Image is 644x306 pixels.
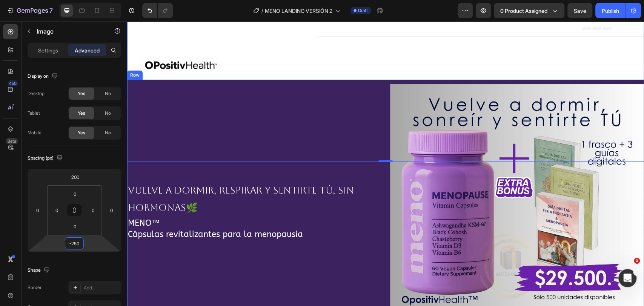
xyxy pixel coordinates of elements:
div: 450 [8,80,18,86]
div: Display on [28,71,59,81]
p: Settings [38,46,58,54]
button: 0 product assigned [494,3,564,18]
span: Yes [78,90,85,97]
span: MENO LANDING VERSIÓN 2 [265,7,332,15]
p: Advanced [75,46,100,54]
span: No [105,129,111,136]
button: Publish [595,3,626,18]
div: Mobile [28,129,41,136]
input: 0px [67,188,82,200]
div: Tablet [28,110,40,117]
span: Draft [358,7,368,14]
span: No [105,110,111,117]
p: Image [37,27,101,36]
input: 0px [51,205,62,216]
span: Yes [78,129,85,136]
span: 0 product assigned [500,7,547,15]
span: 1 [634,258,640,264]
p: 7 [49,6,53,15]
button: 7 [3,3,56,18]
input: 0 [32,205,43,216]
div: Border [28,284,41,291]
span: Yes [78,110,85,117]
input: 0 [106,205,117,216]
input: 0px [87,205,98,216]
span: / [261,7,263,15]
div: Beta [6,138,18,144]
div: Undo/Redo [142,3,173,18]
input: 0px [67,221,82,232]
span: No [105,90,111,97]
input: -250 [67,238,82,249]
div: Publish [602,7,619,15]
iframe: Design area [127,21,644,306]
iframe: Intercom live chat [618,269,636,287]
div: Desktop [28,90,45,97]
div: Row [2,51,14,57]
input: -200 [67,171,82,183]
span: Save [574,8,586,14]
div: Spacing (px) [28,153,64,163]
div: Add... [84,284,119,291]
button: Save [567,3,592,18]
div: Shape [28,265,51,275]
